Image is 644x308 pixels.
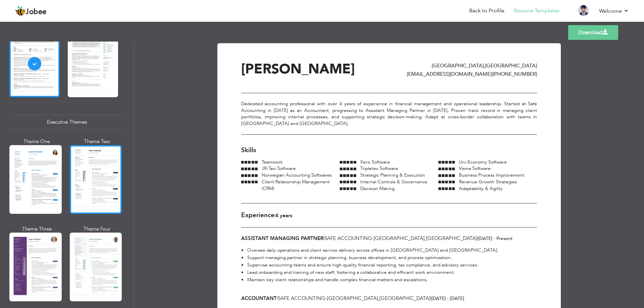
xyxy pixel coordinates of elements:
[247,261,498,269] p: Supervise accounting teams and ensure high-quality financial reporting, tax compliance, and advis...
[324,235,372,242] span: Safe Accounting
[262,159,283,165] span: Teamwork
[277,295,278,302] span: |
[241,146,537,155] div: Skills
[15,6,26,16] img: jobee.io
[360,179,427,185] span: Internal Controls & Governance
[274,212,275,219] span: |
[241,93,537,135] div: Dedicated accounting professional with over 4 years of experience in financial management and ope...
[247,254,498,261] p: Support managing partner in strategic planning, business development, and process optimization.
[241,235,323,242] span: Assistant Managing Partner
[241,211,274,220] span: Experience
[241,295,277,302] span: Accountant
[26,8,47,16] span: Jobee
[426,235,477,242] span: [GEOGRAPHIC_DATA]
[477,235,478,242] span: |
[327,295,378,302] span: [GEOGRAPHIC_DATA]
[11,226,63,233] div: Theme Three
[379,295,430,302] span: [GEOGRAPHIC_DATA]
[241,60,355,78] span: [PERSON_NAME]
[568,25,618,40] a: Download
[247,269,498,276] p: Lead onboarding and training of new staff, fostering a collaborative and efficient work environment.
[278,295,325,302] span: Safe Accounting
[514,7,559,15] a: Resume Templates
[459,159,507,165] span: Uni-Economy Software
[469,7,504,15] a: Back to Profile
[372,235,374,242] span: -
[459,172,524,178] span: Business Process Improvement
[493,71,537,77] span: [PHONE_NUMBER]
[262,165,296,172] span: JR-Taxi Software
[432,62,537,69] span: [GEOGRAPHIC_DATA] [GEOGRAPHIC_DATA]
[360,185,394,192] span: Decision Making
[478,235,513,242] span: [DATE] - Present
[459,179,517,185] span: Revenue Growth Strategies
[360,172,425,178] span: Strategic Planning & Execution
[262,172,332,178] span: Norwegian Accounting Softwares
[275,212,292,219] span: 4 Years
[431,295,464,302] span: [DATE] - [DATE]
[247,247,498,254] p: Oversee daily operations and client service delivery across offices in [GEOGRAPHIC_DATA] and [GEO...
[360,165,398,172] span: Tripletex Software
[323,235,324,242] span: |
[11,115,123,129] div: Executive Themes
[484,62,485,69] span: ,
[430,295,431,302] span: |
[599,7,629,15] a: Welcome
[374,235,425,242] span: [GEOGRAPHIC_DATA]
[360,159,390,165] span: Xero Software
[247,276,498,284] p: Maintain key client relationships and handle complex financial matters and escalations.
[11,138,63,145] div: Theme One
[425,235,426,242] span: ,
[325,295,327,302] span: -
[378,295,379,302] span: ,
[15,6,47,16] a: Jobee
[407,71,492,77] span: [EMAIL_ADDRESS][DOMAIN_NAME]
[262,179,330,192] span: Client Relationship Management (CRM)
[578,5,589,16] img: Profile Img
[71,138,123,145] div: Theme Two
[459,165,491,172] span: Visma Software
[71,226,123,233] div: Theme Four
[492,71,493,77] span: |
[459,185,503,192] span: Adaptability & Agility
